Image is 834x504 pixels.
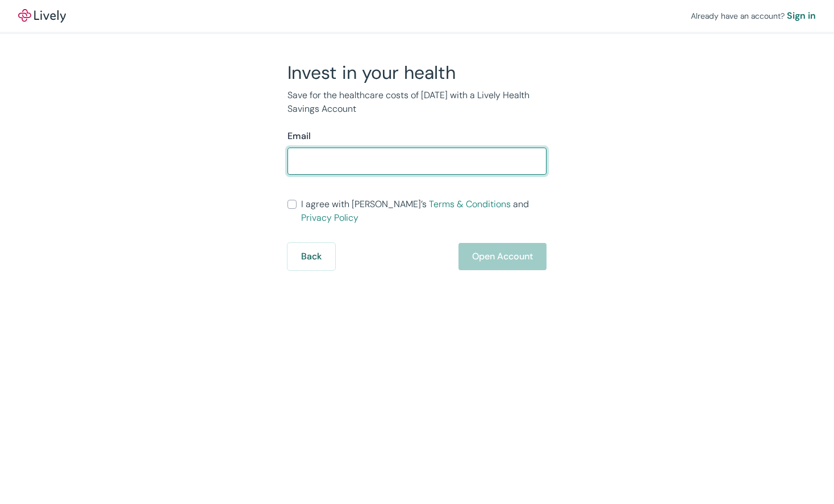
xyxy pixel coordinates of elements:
h2: Invest in your health [287,61,547,84]
p: Save for the healthcare costs of [DATE] with a Lively Health Savings Account [287,89,547,116]
div: Already have an account? [691,9,816,23]
label: Email [287,129,311,143]
img: Lively [18,9,66,23]
a: LivelyLively [18,9,66,23]
button: Back [287,243,335,270]
a: Privacy Policy [301,212,358,224]
span: I agree with [PERSON_NAME]’s and [301,198,547,225]
a: Sign in [787,9,816,23]
a: Terms & Conditions [429,198,511,210]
